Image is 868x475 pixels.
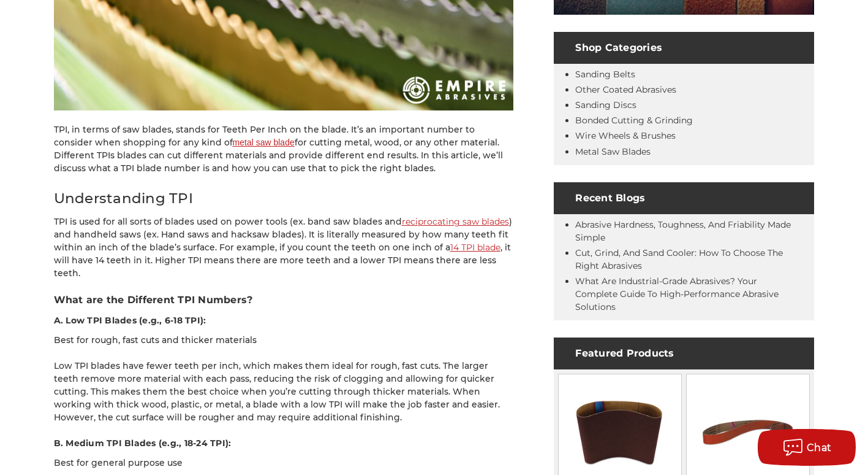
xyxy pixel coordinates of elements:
[54,215,513,280] p: TPI is used for all sorts of blades used on power tools (ex. band saw blades and ) and handheld s...
[575,99,636,110] a: Sanding Discs
[575,69,635,80] a: Sanding Belts
[807,442,832,454] span: Chat
[575,276,779,312] a: What Are Industrial-Grade Abrasives? Your Complete Guide to High-Performance Abrasive Solutions
[54,360,513,424] p: Low TPI blades have fewer teeth per inch, which makes them ideal for rough, fast cuts. The larger...
[233,137,295,147] a: metal saw blade
[575,84,676,95] a: Other Coated Abrasives
[54,457,513,469] p: Best for general purpose use
[575,247,783,271] a: Cut, Grind, and Sand Cooler: How to Choose the Right Abrasives
[575,130,676,141] a: Wire Wheels & Brushes
[758,429,856,466] button: Chat
[54,188,513,209] h2: Understanding TPI
[554,32,814,64] h4: Shop Categories
[54,293,513,307] h3: What are the Different TPI Numbers?
[554,338,814,369] h4: Featured Products
[575,146,651,157] a: Metal Saw Blades
[402,216,509,227] a: reciprocating saw blades
[450,242,500,253] a: 14 TPI blade
[54,437,513,450] h4: B. Medium TPI Blades (e.g., 18-24 TPI):
[554,182,814,214] h4: Recent Blogs
[575,219,791,243] a: Abrasive Hardness, Toughness, and Friability Made Simple
[575,115,693,126] a: Bonded Cutting & Grinding
[54,334,513,347] p: Best for rough, fast cuts and thicker materials
[54,123,513,175] p: TPI, in terms of saw blades, stands for Teeth Per Inch on the blade. It’s an important number to ...
[54,314,513,327] h4: A. Low TPI Blades (e.g., 6-18 TPI):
